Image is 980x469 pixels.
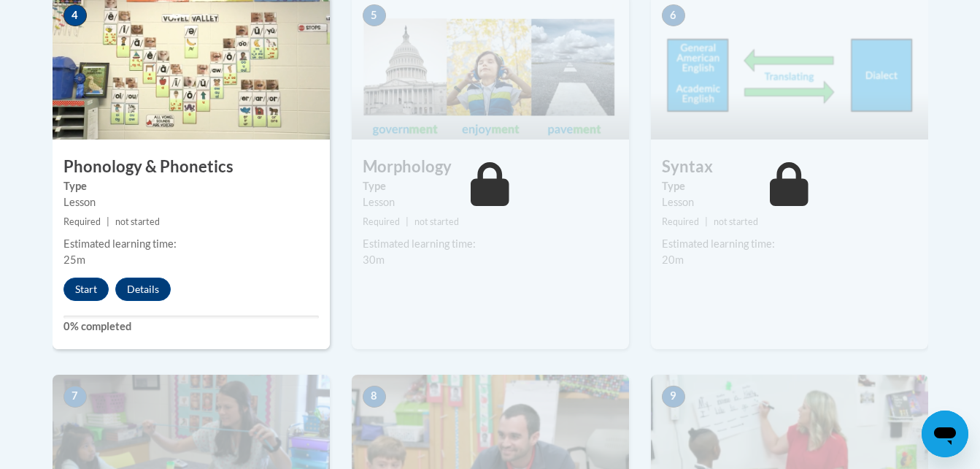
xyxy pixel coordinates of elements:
[352,156,629,178] h3: Morphology
[53,156,330,178] h3: Phonology & Phonetics
[63,253,85,266] span: 25m
[63,216,101,227] span: Required
[363,4,386,26] span: 5
[705,216,708,227] span: |
[922,411,968,457] iframe: Button to launch messaging window
[115,278,171,301] button: Details
[662,253,684,266] span: 20m
[363,178,618,194] label: Type
[63,278,109,301] button: Start
[63,178,319,194] label: Type
[662,178,917,194] label: Type
[406,216,409,227] span: |
[363,236,618,252] div: Estimated learning time:
[363,216,400,227] span: Required
[363,253,385,266] span: 30m
[107,216,109,227] span: |
[63,386,87,408] span: 7
[662,4,685,26] span: 6
[662,216,699,227] span: Required
[662,236,917,252] div: Estimated learning time:
[414,216,459,227] span: not started
[662,386,685,408] span: 9
[63,319,319,335] label: 0% completed
[363,386,386,408] span: 8
[63,194,319,210] div: Lesson
[115,216,160,227] span: not started
[651,156,928,178] h3: Syntax
[714,216,758,227] span: not started
[363,194,618,210] div: Lesson
[662,194,917,210] div: Lesson
[63,4,87,26] span: 4
[63,236,319,252] div: Estimated learning time:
